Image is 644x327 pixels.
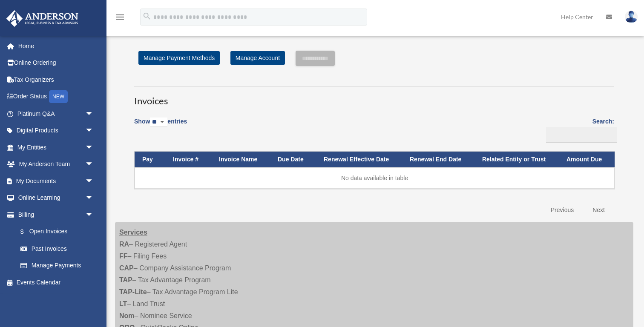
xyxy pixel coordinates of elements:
a: Next [586,201,611,219]
strong: FF [119,252,128,260]
a: Digital Productsarrow_drop_down [6,122,106,139]
a: $Open Invoices [12,223,98,241]
a: Online Learningarrow_drop_down [6,189,106,207]
img: Anderson Advisors Platinum Portal [4,10,81,27]
strong: TAP-Lite [119,288,147,295]
label: Show entries [134,116,187,136]
select: Showentries [150,118,167,127]
i: search [142,11,152,21]
th: Invoice #: activate to sort column ascending [165,152,211,167]
strong: TAP [119,276,132,284]
i: menu [115,12,125,22]
span: arrow_drop_down [85,139,102,156]
span: $ [25,227,29,237]
strong: LT [119,300,127,307]
label: Search: [543,116,614,143]
strong: Nom [119,312,135,319]
span: arrow_drop_down [85,105,102,123]
a: Billingarrow_drop_down [6,206,102,223]
span: arrow_drop_down [85,156,102,173]
strong: CAP [119,264,134,272]
strong: Services [119,229,147,236]
a: Manage Payments [12,257,102,274]
span: arrow_drop_down [85,189,102,207]
h3: Invoices [134,86,614,108]
th: Renewal End Date: activate to sort column ascending [402,152,474,167]
a: Previous [544,201,580,219]
a: Online Ordering [6,54,106,72]
a: My Anderson Teamarrow_drop_down [6,156,106,173]
th: Renewal Effective Date: activate to sort column ascending [316,152,402,167]
a: Tax Organizers [6,71,106,88]
a: Home [6,37,106,54]
a: Past Invoices [12,240,102,257]
a: Events Calendar [6,274,106,291]
a: Order StatusNEW [6,88,106,106]
div: NEW [49,90,68,103]
a: My Documentsarrow_drop_down [6,172,106,189]
a: Manage Payment Methods [138,51,220,65]
strong: RA [119,241,129,248]
a: menu [115,15,125,22]
th: Amount Due: activate to sort column ascending [559,152,615,167]
a: Manage Account [230,51,285,65]
th: Related Entity or Trust: activate to sort column ascending [474,152,559,167]
img: User Pic [625,11,638,23]
span: arrow_drop_down [85,206,102,224]
input: Search: [546,127,617,143]
a: My Entitiesarrow_drop_down [6,139,106,156]
span: arrow_drop_down [85,172,102,190]
th: Due Date: activate to sort column ascending [270,152,316,167]
a: Platinum Q&Aarrow_drop_down [6,105,106,122]
td: No data available in table [135,167,615,189]
span: arrow_drop_down [85,122,102,140]
th: Pay: activate to sort column descending [135,152,165,167]
th: Invoice Name: activate to sort column ascending [211,152,270,167]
